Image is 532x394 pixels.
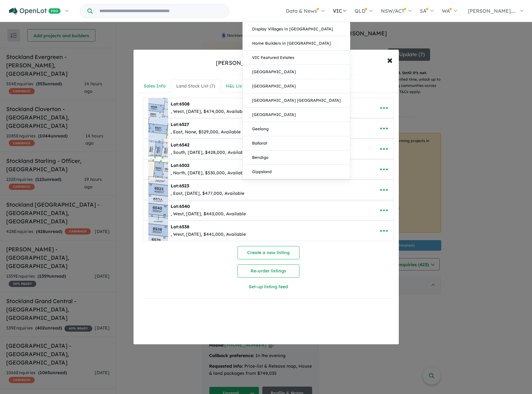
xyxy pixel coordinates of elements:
[171,101,190,107] b: Lot:
[94,4,228,18] input: Try estate name, suburb, builder or developer
[9,7,61,15] img: Openlot PRO Logo White
[226,83,251,90] div: H&L List ( 0 )
[243,93,350,108] a: [GEOGRAPHIC_DATA] [GEOGRAPHIC_DATA]
[144,83,166,90] div: Sales Info
[176,83,215,90] div: Land Stock List ( 7 )
[179,224,189,230] span: 6538
[148,200,168,220] img: Stockland%20Aurora%20-%20Wollert%20-%20Lot%206540___1757290635.jpg
[243,65,350,79] a: [GEOGRAPHIC_DATA]
[179,142,190,148] span: 6542
[243,108,350,122] a: [GEOGRAPHIC_DATA]
[179,163,190,168] span: 6502
[468,8,516,14] span: [PERSON_NAME]....
[179,204,190,209] span: 6540
[238,246,299,259] button: Create a new listing
[179,183,189,189] span: 6523
[171,231,246,238] div: , West, [DATE], $441,000, Available
[243,22,350,36] a: Display Villages in [GEOGRAPHIC_DATA]
[171,224,189,230] b: Lot:
[171,122,189,127] b: Lot:
[206,280,331,293] button: Set-up listing feed
[148,180,168,200] img: Stockland%20Aurora%20-%20Wollert%20-%20Lot%206523___1757290581.jpg
[171,142,190,148] b: Lot:
[148,139,168,159] img: Stockland%20Aurora%20-%20Wollert%20-%20Lot%206542___1754885415.jpg
[148,98,168,118] img: Stockland%20Aurora%20-%20Wollert%20-%20Lot%206508___1752724328.jpg
[171,163,190,168] b: Lot:
[171,108,246,115] div: , West, [DATE], $474,000, Available
[243,165,350,179] a: Gippsland
[243,136,350,150] a: Ballarat
[243,51,350,65] a: VIC Featured Estates
[238,264,299,278] button: Re-order listings
[171,169,247,177] div: , North, [DATE], $530,000, Available
[243,79,350,93] a: [GEOGRAPHIC_DATA]
[171,128,241,136] div: , East, None, $529,000, Available
[148,159,168,179] img: Stockland%20Aurora%20-%20Wollert%20-%20Lot%206502___1757290523.jpg
[171,190,244,197] div: , East, [DATE], $477,000, Available
[179,122,189,127] span: 6527
[171,204,190,209] b: Lot:
[179,101,190,107] span: 6508
[171,183,189,189] b: Lot:
[148,119,168,138] img: Stockland%20Aurora%20-%20Wollert%20-%20Lot%206527___1748841747.jpg
[171,149,247,156] div: , South, [DATE], $428,000, Available
[171,210,246,218] div: , West, [DATE], $443,000, Available
[243,36,350,51] a: Home Builders in [GEOGRAPHIC_DATA]
[387,53,393,66] span: ×
[216,59,316,67] div: [PERSON_NAME] - [PERSON_NAME]
[243,150,350,165] a: Bendigo
[243,122,350,136] a: Geelong
[148,221,168,241] img: Stockland%20Aurora%20-%20Wollert%20-%20Lot%206538___1757290747.jpg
